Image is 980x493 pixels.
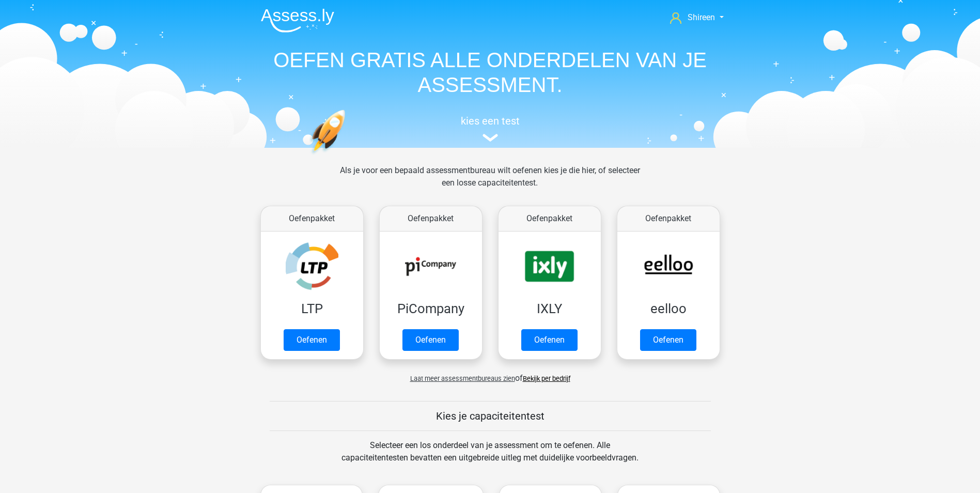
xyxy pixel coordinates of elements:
[284,329,340,351] a: Oefenen
[688,12,715,22] span: Shireen
[253,115,728,142] a: kies een test
[332,164,648,202] div: Als je voor een bepaald assessmentbureau wilt oefenen kies je die hier, of selecteer een losse ca...
[309,110,385,203] img: oefenen
[402,329,459,351] a: Oefenen
[483,134,498,142] img: assessment
[253,115,728,127] h5: kies een test
[261,8,334,33] img: Assessly
[666,11,727,24] a: Shireen
[640,329,696,351] a: Oefenen
[521,329,578,351] a: Oefenen
[270,410,711,422] h5: Kies je capaciteitentest
[410,375,515,382] span: Laat meer assessmentbureaus zien
[253,48,728,97] h1: OEFEN GRATIS ALLE ONDERDELEN VAN JE ASSESSMENT.
[332,439,648,476] div: Selecteer een los onderdeel van je assessment om te oefenen. Alle capaciteitentesten bevatten een...
[253,364,728,384] div: of
[523,375,570,382] a: Bekijk per bedrijf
